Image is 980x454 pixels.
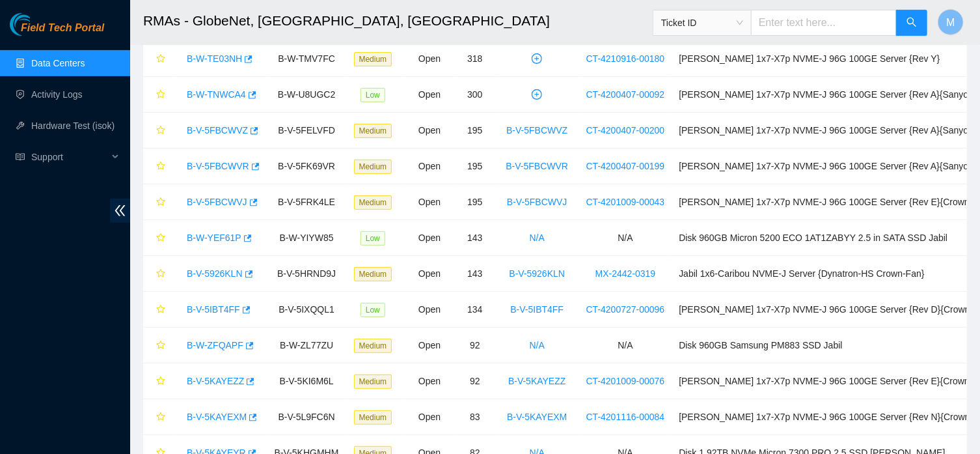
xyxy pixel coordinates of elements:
a: B-V-5KAYEXM [507,412,567,422]
td: Open [404,113,455,149]
a: B-V-5KAYEZZ [508,376,565,386]
a: B-V-5IBT4FF [510,304,564,315]
td: B-W-ZL77ZU [267,328,347,363]
span: star [156,126,165,136]
span: star [156,376,165,387]
span: Medium [354,124,392,138]
a: MX-2442-0319 [595,268,656,279]
button: star [150,48,166,69]
button: search [896,10,927,36]
a: B-V-5IBT4FF [187,304,240,315]
button: star [150,299,166,320]
a: N/A [530,340,545,350]
td: B-W-U8UGC2 [267,77,347,113]
button: star [150,84,166,105]
span: star [156,233,165,244]
a: N/A [530,233,545,243]
td: B-W-TMV7FC [267,41,347,77]
a: B-V-5FBCWVZ [187,125,248,135]
td: 195 [455,149,495,184]
td: Open [404,149,455,184]
span: M [946,14,955,31]
td: Open [404,328,455,363]
a: B-W-TNWCA4 [187,89,246,100]
td: B-V-5KI6M6L [267,363,347,399]
button: star [150,156,166,177]
td: 143 [455,256,495,292]
span: Low [361,88,385,102]
a: CT-4200407-00092 [586,89,665,100]
a: CT-4200407-00199 [586,161,665,171]
span: Low [361,303,385,317]
a: B-V-5KAYEXM [187,412,247,422]
a: Akamai TechnologiesField Tech Portal [10,23,104,40]
a: CT-4210916-00180 [586,53,665,64]
td: B-V-5HRND9J [267,256,347,292]
td: B-V-5FK69VR [267,149,347,184]
a: Data Centers [31,58,85,68]
span: read [16,152,25,162]
td: N/A [579,220,672,256]
button: plus-circle [526,48,547,69]
a: B-V-5926KLN [187,268,243,279]
span: star [156,54,165,64]
button: M [938,9,964,35]
a: B-V-5FBCWVJ [187,197,247,207]
button: star [150,263,166,284]
td: B-V-5FRK4LE [267,184,347,220]
span: Medium [354,410,392,425]
td: 195 [455,113,495,149]
td: Open [404,184,455,220]
td: Open [404,41,455,77]
td: B-V-5IXQQL1 [267,292,347,328]
td: 83 [455,399,495,435]
td: B-V-5FELVFD [267,113,347,149]
button: star [150,192,166,212]
td: Open [404,399,455,435]
a: B-W-ZFQAPF [187,340,243,350]
span: double-left [110,199,130,223]
img: Akamai Technologies [10,13,66,36]
td: Open [404,292,455,328]
span: Low [361,231,385,246]
span: Field Tech Portal [21,22,104,35]
a: Activity Logs [31,89,83,100]
a: CT-4200727-00096 [586,304,665,315]
span: plus-circle [527,89,547,100]
span: star [156,197,165,208]
a: B-V-5KAYEZZ [187,376,244,386]
td: B-V-5L9FC6N [267,399,347,435]
a: B-W-TE03NH [187,53,242,64]
span: star [156,305,165,315]
span: star [156,269,165,279]
a: CT-4201009-00043 [586,197,665,207]
button: star [150,371,166,391]
span: Support [31,144,108,170]
span: plus-circle [527,53,547,64]
span: Medium [354,160,392,174]
a: B-V-5FBCWVR [506,161,568,171]
a: CT-4201009-00076 [586,376,665,386]
button: star [150,406,166,427]
td: 300 [455,77,495,113]
span: Ticket ID [661,13,743,33]
a: B-V-5926KLN [510,268,565,279]
button: plus-circle [526,84,547,105]
span: Medium [354,339,392,353]
td: 92 [455,363,495,399]
button: star [150,335,166,356]
a: B-V-5FBCWVZ [506,125,567,135]
button: star [150,227,166,248]
td: Open [404,220,455,256]
a: B-V-5FBCWVJ [507,197,567,207]
a: Hardware Test (isok) [31,121,115,131]
td: 195 [455,184,495,220]
td: 143 [455,220,495,256]
span: Medium [354,375,392,389]
a: B-W-YEF61P [187,233,241,243]
span: Medium [354,52,392,66]
span: search [906,17,917,29]
input: Enter text here... [751,10,897,36]
a: B-V-5FBCWVR [187,161,249,171]
button: star [150,120,166,141]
